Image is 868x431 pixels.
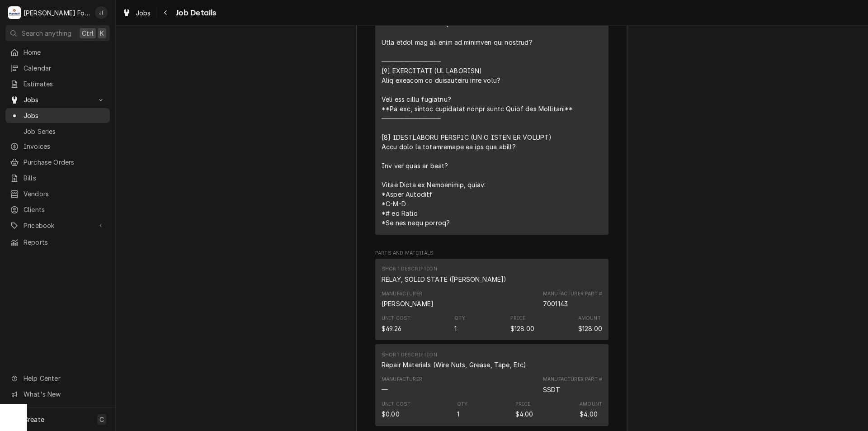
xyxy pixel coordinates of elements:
span: Ctrl [82,28,94,38]
div: Cost [382,324,401,333]
div: Price [515,409,533,419]
div: Manufacturer [382,385,388,394]
span: Reports [24,237,105,247]
a: Invoices [5,139,110,154]
span: Vendors [24,189,105,199]
div: Quantity [454,324,457,333]
span: Calendar [24,63,105,73]
span: Parts and Materials [375,250,609,257]
div: Short Description [382,265,506,284]
span: Clients [24,205,105,214]
a: Go to Help Center [5,371,110,386]
span: What's New [24,389,104,399]
div: Unit Cost [382,401,410,408]
span: Jobs [136,8,151,18]
a: Clients [5,202,110,217]
div: Parts and Materials List [375,259,609,430]
a: Go to Pricebook [5,218,110,233]
a: Go to Jobs [5,92,110,107]
div: Manufacturer [382,290,422,298]
span: Create [24,416,44,423]
div: Manufacturer [382,299,434,308]
div: Cost [382,315,410,333]
div: Price [515,401,533,419]
a: Bills [5,171,110,185]
div: Quantity [454,315,467,333]
div: Parts and Materials [375,250,609,430]
div: Short Description [382,351,437,359]
div: Price [515,401,531,408]
div: Price [510,315,534,333]
div: Amount [580,401,602,419]
button: Navigate back [159,5,173,20]
div: Manufacturer Part # [543,290,602,298]
div: Manufacturer [382,376,422,394]
span: C [99,415,104,424]
div: Price [510,315,526,322]
button: Search anythingCtrlK [5,25,110,41]
div: Part Number [543,290,602,308]
div: Part Number [543,299,568,308]
span: K [100,28,104,38]
a: Reports [5,235,110,250]
div: Part Number [543,376,602,394]
div: Manufacturer Part # [543,376,602,383]
div: Price [510,324,534,333]
div: Manufacturer [382,376,422,383]
div: Qty. [454,315,467,322]
div: Line Item [375,259,609,341]
a: Home [5,45,110,60]
span: Bills [24,173,105,183]
span: Invoices [24,142,105,151]
span: Job Series [24,127,105,136]
a: Estimates [5,76,110,91]
div: [2] LOREMIP DOLORSIT AME CONSECTET Adi eli seddoeius temporincid? Utla etdol mag ali enim ad mini... [382,9,573,227]
div: Amount [578,315,601,322]
a: Purchase Orders [5,155,110,170]
div: Part Number [543,385,561,394]
div: Amount [578,324,602,333]
span: Job Details [173,7,217,19]
div: Qty. [457,401,469,408]
span: Home [24,47,105,57]
div: Quantity [457,401,469,419]
div: Short Description [382,351,527,369]
span: Jobs [24,111,105,120]
span: Purchase Orders [24,157,105,167]
div: Manufacturer [382,290,434,308]
a: Calendar [5,61,110,76]
div: [PERSON_NAME] Food Equipment Service [24,8,90,18]
a: Jobs [5,108,110,123]
div: Short Description [382,275,506,284]
div: Cost [382,409,400,419]
div: Line Item [375,344,609,426]
div: Amount [580,401,602,408]
span: Pricebook [24,221,92,230]
span: Jobs [24,95,92,104]
a: Jobs [118,5,155,20]
div: J( [95,6,108,19]
div: M [8,6,21,19]
span: Search anything [22,28,71,38]
div: Short Description [382,265,437,273]
a: Go to What's New [5,387,110,402]
div: Unit Cost [382,315,410,322]
div: Amount [580,409,598,419]
div: Quantity [457,409,459,419]
span: Help Center [24,374,104,383]
div: Short Description [382,360,527,369]
div: Amount [578,315,602,333]
a: Vendors [5,186,110,201]
div: Jeff Debigare (109)'s Avatar [95,6,108,19]
a: Job Series [5,124,110,139]
div: Marshall Food Equipment Service's Avatar [8,6,21,19]
div: Cost [382,401,410,419]
span: Estimates [24,79,105,89]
